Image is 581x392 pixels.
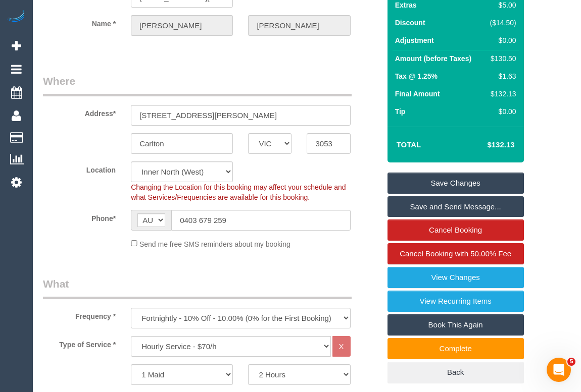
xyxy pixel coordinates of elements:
[486,89,516,99] div: $132.13
[6,10,26,24] img: Automaid Logo
[35,308,123,321] label: Frequency *
[248,15,350,36] input: Last Name*
[486,35,516,45] div: $0.00
[388,314,524,335] a: Book This Again
[388,173,524,194] a: Save Changes
[139,240,290,248] span: Send me free SMS reminders about my booking
[307,133,350,154] input: Post Code*
[486,53,516,64] div: $130.50
[35,105,123,119] label: Address*
[395,89,440,99] label: Final Amount
[486,71,516,81] div: $1.63
[388,291,524,312] a: View Recurring Items
[457,141,514,149] h4: $132.13
[131,15,233,36] input: First Name*
[395,35,434,45] label: Adjustment
[388,243,524,264] a: Cancel Booking with 50.00% Fee
[567,358,575,366] span: 5
[171,210,350,231] input: Phone*
[395,71,438,81] label: Tax @ 1.25%
[43,276,352,299] legend: What
[131,133,233,154] input: Suburb*
[35,336,123,350] label: Type of Service *
[400,249,511,258] span: Cancel Booking with 50.00% Fee
[35,210,123,223] label: Phone*
[388,338,524,359] a: Complete
[395,18,425,28] label: Discount
[35,161,123,175] label: Location
[395,106,406,117] label: Tip
[388,267,524,288] a: View Changes
[35,15,123,29] label: Name *
[388,219,524,241] a: Cancel Booking
[547,358,571,382] iframe: Intercom live chat
[397,140,421,149] strong: Total
[486,18,516,28] div: ($14.50)
[486,106,516,117] div: $0.00
[388,362,524,383] a: Back
[395,53,471,64] label: Amount (before Taxes)
[43,74,352,96] legend: Where
[388,196,524,217] a: Save and Send Message...
[131,183,346,201] span: Changing the Location for this booking may affect your schedule and what Services/Frequencies are...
